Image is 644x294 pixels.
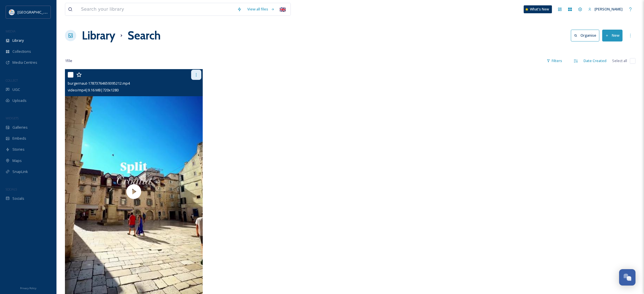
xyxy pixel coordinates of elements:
span: COLLECT [6,78,18,82]
button: New [602,30,623,41]
span: UGC [12,87,20,92]
a: What's New [524,5,552,13]
span: Privacy Policy [20,286,36,290]
a: Organise [571,30,602,41]
div: Filters [544,55,565,66]
a: View all files [244,4,278,15]
span: SOCIALS [6,187,17,191]
span: WIDGETS [6,116,19,120]
span: [PERSON_NAME] [595,6,623,12]
span: video/mp4 | 9.16 MB | 720 x 1280 [68,87,119,93]
span: MEDIA [6,29,16,33]
a: Library [82,27,115,44]
span: Embeds [12,136,26,141]
div: 🇬🇧 [278,4,288,14]
span: Select all [612,58,627,63]
span: [GEOGRAPHIC_DATA] [18,9,53,15]
span: Library [12,38,24,43]
span: Socials [12,196,24,201]
span: Media Centres [12,60,37,65]
span: Stories [12,147,25,152]
a: Privacy Policy [20,284,36,291]
span: Galleries [12,125,28,130]
input: Search your library [78,3,234,16]
button: Organise [571,30,599,41]
span: Collections [12,49,31,54]
span: Maps [12,158,22,163]
h1: Search [128,27,161,44]
a: [PERSON_NAME] [585,4,625,15]
div: Date Created [581,55,609,66]
span: Uploads [12,98,27,103]
span: 1 file [65,58,72,63]
img: HTZ_logo_EN.svg [9,9,15,15]
span: burgernaut-17873764659395212.mp4 [68,81,130,86]
button: Open Chat [619,269,636,286]
span: SnapLink [12,169,28,174]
